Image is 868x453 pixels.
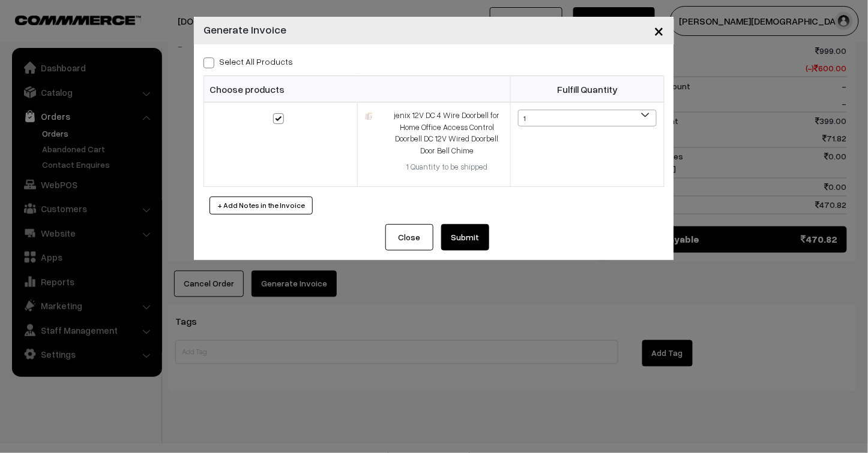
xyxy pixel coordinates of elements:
h4: Generate Invoice [203,22,286,38]
button: Close [385,224,433,250]
img: 16650308939085db09-jenix-original-imagfbdezzyp3cju1.jpeg [365,113,373,120]
label: Select all Products [203,55,293,68]
span: × [654,19,665,41]
div: 1 Quantity to be shipped [391,161,503,173]
th: Fulfill Quantity [511,76,665,102]
div: jenix 12V DC 4 Wire Doorbell for Home Office Access Control Doorbell DC 12V Wired Doorbell Door B... [391,110,503,156]
button: Submit [441,224,489,250]
button: Close [645,12,674,49]
button: + Add Notes in the Invoice [209,197,313,215]
span: 1 [518,110,657,126]
span: 1 [519,110,656,127]
th: Choose products [204,76,511,102]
